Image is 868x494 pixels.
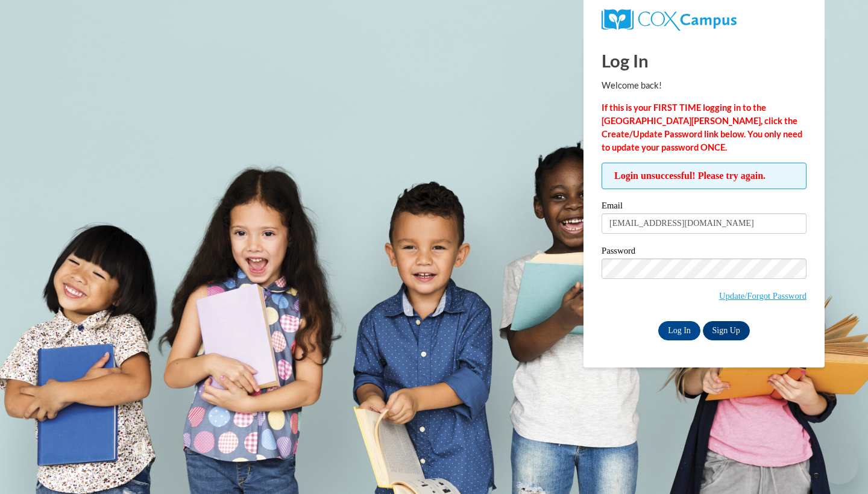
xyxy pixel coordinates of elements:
[703,321,750,340] a: Sign Up
[820,446,858,484] iframe: Button to launch messaging window
[602,79,807,92] p: Welcome back!
[602,201,807,213] label: Email
[602,102,802,152] strong: If this is your FIRST TIME logging in to the [GEOGRAPHIC_DATA][PERSON_NAME], click the Create/Upd...
[602,163,807,189] span: Login unsuccessful! Please try again.
[602,9,807,31] a: COX Campus
[602,246,807,258] label: Password
[602,48,807,73] h1: Log In
[602,9,737,31] img: COX Campus
[658,321,700,340] input: Log In
[719,291,807,301] a: Update/Forgot Password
